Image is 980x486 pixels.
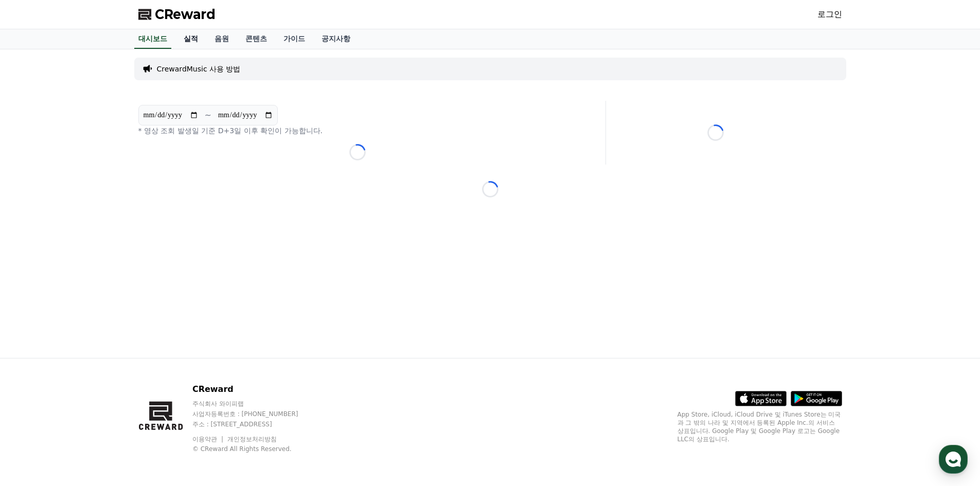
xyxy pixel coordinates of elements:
[94,342,106,350] span: 대화
[192,410,318,418] p: 사업자등록번호 : [PHONE_NUMBER]
[192,420,318,428] p: 주소 : [STREET_ADDRESS]
[68,326,133,352] a: 대화
[134,29,171,49] a: 대시보드
[155,6,216,23] span: CReward
[192,436,225,443] a: 이용약관
[192,445,318,453] p: © CReward All Rights Reserved.
[157,64,241,74] a: CrewardMusic 사용 방법
[192,383,318,395] p: CReward
[275,29,313,49] a: 가이드
[205,109,211,121] p: ~
[32,341,39,350] span: 홈
[3,326,68,352] a: 홈
[237,29,275,49] a: 콘텐츠
[206,29,237,49] a: 음원
[817,8,842,21] a: 로그인
[175,29,206,49] a: 실적
[678,410,842,443] p: App Store, iCloud, iCloud Drive 및 iTunes Store는 미국과 그 밖의 나라 및 지역에서 등록된 Apple Inc.의 서비스 상표입니다. Goo...
[192,400,318,408] p: 주식회사 와이피랩
[138,125,577,136] p: * 영상 조회 발생일 기준 D+3일 이후 확인이 가능합니다.
[159,341,171,350] span: 설정
[227,436,277,443] a: 개인정보처리방침
[138,6,216,23] a: CReward
[133,326,198,352] a: 설정
[313,29,359,49] a: 공지사항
